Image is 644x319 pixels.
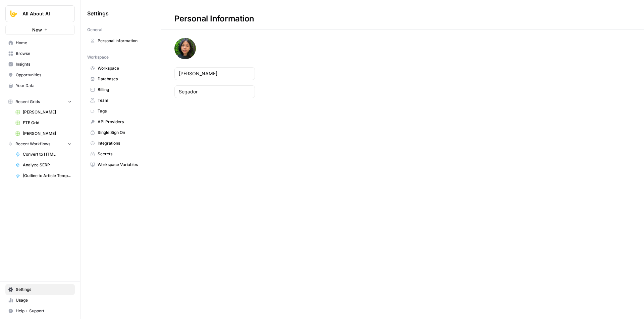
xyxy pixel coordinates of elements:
a: Home [5,37,75,48]
button: New [5,25,75,35]
span: Settings [87,9,109,17]
a: Insights [5,59,75,70]
span: Usage [16,297,72,303]
span: General [87,27,102,33]
span: Convert to HTML [23,151,72,157]
span: Browse [16,51,72,57]
span: Workspace [98,65,151,71]
span: Single Sign On [98,130,151,136]
span: All About AI [22,10,63,17]
span: API Providers [98,119,151,125]
span: Tags [98,108,151,114]
span: Recent Workflows [15,141,50,147]
span: Analyze SERP [23,162,72,168]
span: Insights [16,61,72,67]
a: Single Sign On [87,127,154,138]
a: Usage [5,295,75,306]
span: New [32,26,42,33]
a: Analyze SERP [12,160,75,170]
a: API Providers [87,116,154,127]
a: Browse [5,48,75,59]
img: All About AI Logo [8,8,20,20]
span: Your Data [16,83,72,89]
button: Help + Support [5,306,75,316]
span: Personal Information [98,38,151,44]
span: [PERSON_NAME] [23,131,72,137]
span: Help + Support [16,308,72,314]
a: [PERSON_NAME] [12,128,75,139]
button: Recent Workflows [5,139,75,149]
button: Recent Grids [5,97,75,107]
span: Recent Grids [15,99,40,105]
span: [PERSON_NAME] [23,109,72,115]
a: Tags [87,106,154,116]
span: Databases [98,76,151,82]
div: Personal Information [161,13,268,24]
span: Workspace [87,54,109,60]
a: Your Data [5,80,75,91]
a: Secrets [87,149,154,159]
a: Team [87,95,154,106]
span: Team [98,97,151,103]
a: Personal Information [87,35,154,46]
a: [PERSON_NAME] [12,107,75,117]
span: Opportunities [16,72,72,78]
span: Billing [98,87,151,93]
span: Integrations [98,140,151,146]
a: Workspace Variables [87,159,154,170]
a: Integrations [87,138,154,149]
a: Databases [87,74,154,84]
span: [Outline to Article Template] Outline to Article [23,173,72,179]
a: Opportunities [5,70,75,80]
img: avatar [174,38,196,59]
span: Settings [16,287,72,293]
span: FTE Grid [23,120,72,126]
a: Settings [5,284,75,295]
button: Workspace: All About AI [5,5,75,22]
span: Workspace Variables [98,162,151,168]
a: Billing [87,84,154,95]
span: Secrets [98,151,151,157]
a: FTE Grid [12,117,75,128]
span: Home [16,40,72,46]
a: Convert to HTML [12,149,75,160]
a: [Outline to Article Template] Outline to Article [12,170,75,181]
a: Workspace [87,63,154,74]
